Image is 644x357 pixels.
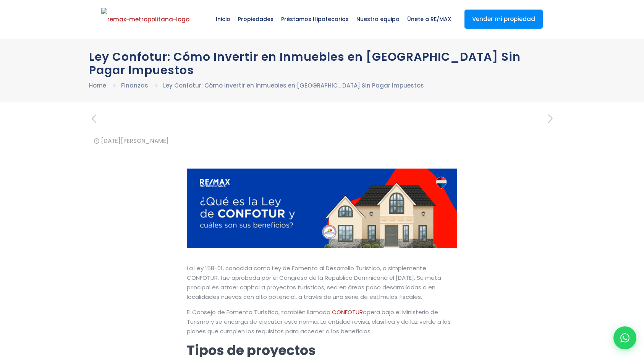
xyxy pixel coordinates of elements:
span: Únete a RE/MAX [403,8,455,31]
span: CONFOTUR [332,308,363,316]
span: La Ley 158-01, conocida como Ley de Fomento al Desarrollo Turístico, o simplemente CONFOTUR, fue ... [187,264,441,301]
img: Gráfico de una propiedad en venta exenta de impuestos por ley confotur [187,169,458,248]
a: next post [545,113,555,125]
time: [DATE][PERSON_NAME] [101,137,169,145]
img: remax-metropolitana-logo [101,8,189,31]
span: Préstamos Hipotecarios [277,8,353,31]
span: opera bajo el Ministerio de Turismo y se encarga de ejecutar esta norma. La entidad revisa, clasi... [187,308,451,335]
a: previous post [89,113,99,125]
a: Finanzas [121,81,148,89]
a: CONFOTUR [330,308,363,316]
i: next post [545,112,555,125]
span: Inicio [212,8,234,31]
h1: Ley Confotur: Cómo Invertir en Inmuebles en [GEOGRAPHIC_DATA] Sin Pagar Impuestos [89,50,555,77]
span: El Consejo de Fomento Turístico, también llamado [187,308,330,316]
a: Vender mi propiedad [464,10,543,29]
span: Propiedades [234,8,277,31]
li: Ley Confotur: Cómo Invertir en Inmuebles en [GEOGRAPHIC_DATA] Sin Pagar Impuestos [163,81,424,90]
i: previous post [89,112,99,125]
a: Home [89,81,106,89]
span: Nuestro equipo [353,8,403,31]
